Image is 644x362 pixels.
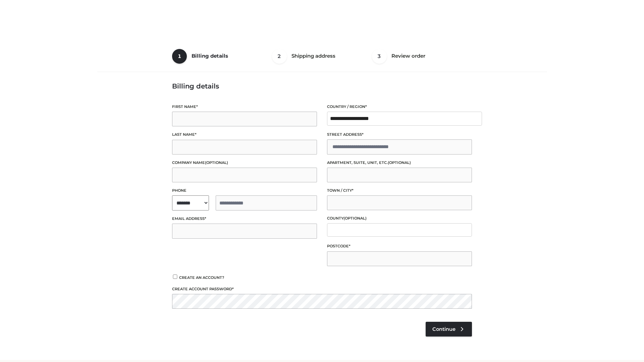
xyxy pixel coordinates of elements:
span: (optional) [343,216,367,221]
label: Last name [172,131,317,138]
span: Review order [391,53,425,59]
label: Email address [172,216,317,222]
span: (optional) [388,160,411,165]
input: Create an account? [172,275,178,279]
label: Company name [172,160,317,166]
label: Phone [172,187,317,194]
label: Street address [327,131,472,138]
span: 1 [172,49,187,64]
span: Create an account? [179,275,224,280]
span: Continue [432,326,455,332]
label: Apartment, suite, unit, etc. [327,160,472,166]
label: County [327,215,472,222]
span: Shipping address [291,53,335,59]
h3: Billing details [172,82,472,90]
label: First name [172,104,317,110]
label: Postcode [327,243,472,249]
label: Create account password [172,286,472,292]
label: Country / Region [327,104,472,110]
span: 3 [372,49,387,64]
span: 2 [272,49,287,64]
label: Town / City [327,187,472,194]
span: Billing details [192,53,228,59]
span: (optional) [205,160,228,165]
a: Continue [426,322,472,337]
